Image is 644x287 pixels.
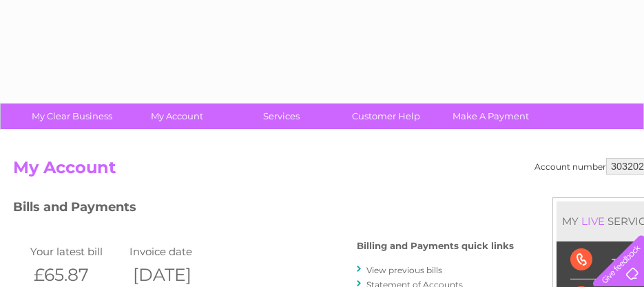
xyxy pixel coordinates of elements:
[357,241,514,251] h4: Billing and Payments quick links
[13,197,514,221] h3: Bills and Payments
[15,103,129,129] a: My Clear Business
[579,215,607,228] div: LIVE
[225,103,338,129] a: Services
[27,242,126,261] td: Your latest bill
[366,265,442,275] a: View previous bills
[120,103,233,129] a: My Account
[329,103,443,129] a: Customer Help
[126,242,225,261] td: Invoice date
[434,103,548,129] a: Make A Payment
